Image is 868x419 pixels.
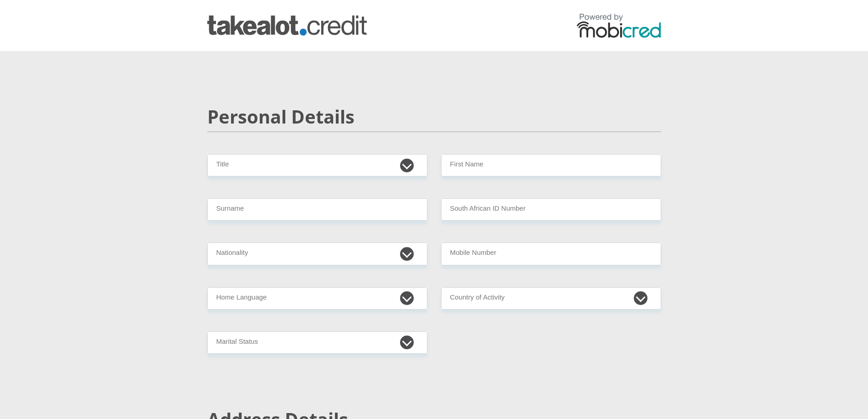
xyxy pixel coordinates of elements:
input: Contact Number [441,243,661,265]
input: ID Number [441,198,661,221]
h2: Personal Details [207,106,661,128]
img: powered by mobicred logo [577,13,661,38]
img: takealot_credit logo [207,16,367,36]
input: First Name [441,154,661,176]
input: Surname [207,198,427,221]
